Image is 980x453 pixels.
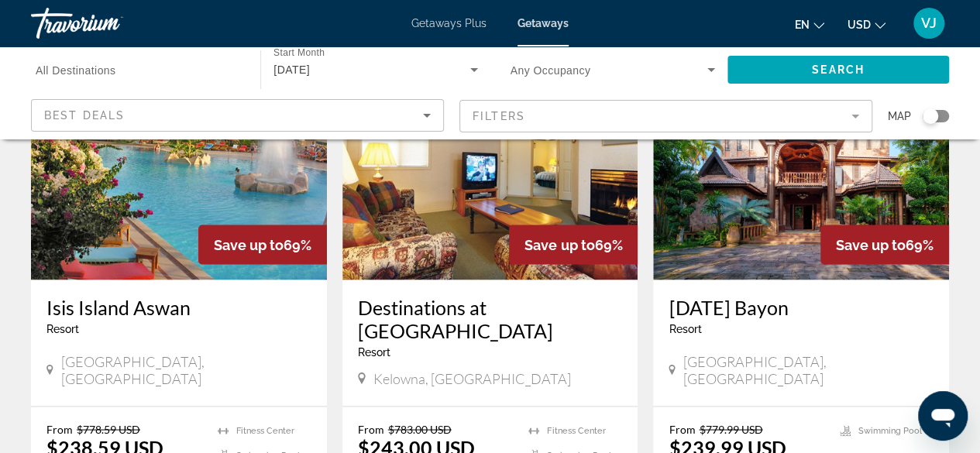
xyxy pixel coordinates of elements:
span: Start Month [273,48,325,58]
span: Swimming Pool [858,425,922,435]
button: User Menu [909,7,949,39]
div: 69% [820,225,949,264]
a: Isis Island Aswan [46,295,311,318]
span: VJ [921,15,937,31]
img: 6849I01L.jpg [342,32,638,280]
span: Resort [669,322,701,335]
span: Any Occupancy [511,64,591,77]
a: [DATE] Bayon [669,295,934,318]
mat-select: Sort by [44,106,431,125]
a: Getaways [518,17,569,29]
div: 69% [198,225,327,264]
span: [GEOGRAPHIC_DATA], [GEOGRAPHIC_DATA] [683,352,934,386]
iframe: Button to launch messaging window [918,391,968,441]
button: Change currency [848,13,885,36]
span: USD [848,19,871,31]
span: Kelowna, [GEOGRAPHIC_DATA] [373,369,571,386]
span: $779.99 USD [699,422,762,435]
div: 69% [509,225,638,264]
span: [GEOGRAPHIC_DATA], [GEOGRAPHIC_DATA] [61,352,311,386]
span: Resort [358,345,390,358]
span: Resort [46,322,79,335]
button: Filter [459,99,872,133]
a: Destinations at [GEOGRAPHIC_DATA] [358,295,623,341]
span: Search [812,63,865,76]
span: Map [888,105,911,127]
span: Save up to [836,236,906,252]
a: Getaways Plus [411,17,487,29]
span: All Destinations [36,64,116,77]
span: From [669,422,695,435]
span: Save up to [524,236,594,252]
img: 3843E01X.jpg [31,32,327,280]
span: Save up to [214,236,284,252]
span: Fitness Center [547,425,605,435]
span: Best Deals [44,109,125,122]
span: Fitness Center [236,425,294,435]
a: Travorium [31,3,186,43]
span: en [795,19,810,31]
span: From [358,422,384,435]
button: Change language [795,13,824,36]
img: S263E01X.jpg [653,32,949,280]
span: From [46,422,73,435]
span: $778.59 USD [77,422,140,435]
span: [DATE] [273,63,310,76]
span: $783.00 USD [388,422,452,435]
button: Search [727,56,949,84]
